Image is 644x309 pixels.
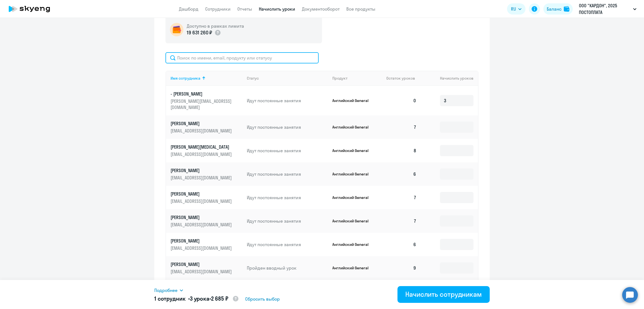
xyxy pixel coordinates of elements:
td: 8 [382,280,421,303]
p: [EMAIL_ADDRESS][DOMAIN_NAME] [171,268,233,275]
p: [EMAIL_ADDRESS][DOMAIN_NAME] [171,175,233,181]
p: Английский General [332,172,374,177]
th: Начислить уроков [421,71,478,86]
td: 8 [382,139,421,162]
span: 3 урока [190,295,209,302]
a: [PERSON_NAME][EMAIL_ADDRESS][DOMAIN_NAME] [171,261,242,275]
p: [EMAIL_ADDRESS][DOMAIN_NAME] [171,128,233,134]
p: Английский General [332,125,374,130]
h5: Доступно в рамках лимита [187,23,244,29]
p: Английский General [332,98,374,103]
p: [PERSON_NAME] [171,120,233,127]
img: wallet-circle.png [170,23,183,36]
p: Идут постоянные занятия [247,171,328,177]
p: ООО "КАРДОН", 2025 ПОСТОПЛАТА [579,2,631,16]
span: Остаток уроков [386,76,415,81]
td: 0 [382,86,421,115]
td: 7 [382,115,421,139]
a: [PERSON_NAME][MEDICAL_DATA][EMAIL_ADDRESS][DOMAIN_NAME] [171,144,242,157]
a: [PERSON_NAME][EMAIL_ADDRESS][DOMAIN_NAME] [171,191,242,204]
span: Подробнее [154,287,177,294]
p: 19 631 260 ₽ [187,29,212,36]
button: Балансbalance [543,3,573,15]
p: Английский General [332,148,374,153]
div: Имя сотрудника [171,76,242,81]
div: Продукт [332,76,347,81]
p: Идут постоянные занятия [247,124,328,130]
td: 6 [382,162,421,186]
a: - [PERSON_NAME][PERSON_NAME][EMAIL_ADDRESS][DOMAIN_NAME] [171,91,242,110]
span: Сбросить выбор [245,296,280,302]
div: Начислить сотрудникам [405,290,482,299]
p: [PERSON_NAME] [171,167,233,173]
p: Английский General [332,265,374,270]
a: [PERSON_NAME][EMAIL_ADDRESS][DOMAIN_NAME] [171,238,242,251]
p: [EMAIL_ADDRESS][DOMAIN_NAME] [171,151,233,157]
a: Все продукты [346,6,375,12]
p: [PERSON_NAME] [171,214,233,220]
a: Начислить уроки [259,6,295,12]
input: Поиск по имени, email, продукту или статусу [165,52,319,63]
p: [PERSON_NAME] [171,191,233,197]
p: Идут постоянные занятия [247,148,328,154]
div: Статус [247,76,328,81]
p: Английский General [332,242,374,247]
span: RU [511,6,516,12]
p: - [PERSON_NAME] [171,91,233,97]
p: [EMAIL_ADDRESS][DOMAIN_NAME] [171,198,233,204]
p: [PERSON_NAME] [171,238,233,244]
p: [EMAIL_ADDRESS][DOMAIN_NAME] [171,222,233,228]
p: Английский General [332,218,374,224]
p: Идут постоянные занятия [247,194,328,201]
a: Дашборд [179,6,198,12]
button: ООО "КАРДОН", 2025 ПОСТОПЛАТА [576,2,639,16]
div: Статус [247,76,259,81]
p: Идут постоянные занятия [247,241,328,248]
td: 7 [382,186,421,209]
div: Продукт [332,76,382,81]
span: 2 685 ₽ [211,295,228,302]
a: Сотрудники [205,6,231,12]
p: [PERSON_NAME] [171,261,233,267]
button: RU [507,3,525,15]
a: [PERSON_NAME][EMAIL_ADDRESS][DOMAIN_NAME] [171,120,242,134]
td: 7 [382,209,421,233]
p: Идут постоянные занятия [247,218,328,224]
div: Баланс [547,6,562,12]
td: 6 [382,233,421,256]
a: Документооборот [302,6,340,12]
img: balance [564,6,569,12]
a: [PERSON_NAME][EMAIL_ADDRESS][DOMAIN_NAME] [171,167,242,181]
p: [EMAIL_ADDRESS][DOMAIN_NAME] [171,245,233,251]
a: [PERSON_NAME][EMAIL_ADDRESS][DOMAIN_NAME] [171,214,242,228]
td: 9 [382,256,421,280]
button: Начислить сотрудникам [397,286,490,303]
p: [PERSON_NAME][EMAIL_ADDRESS][DOMAIN_NAME] [171,98,233,110]
div: Имя сотрудника [171,76,200,81]
p: Английский General [332,195,374,200]
a: Отчеты [237,6,252,12]
p: Идут постоянные занятия [247,98,328,104]
div: Остаток уроков [386,76,421,81]
h5: 1 сотрудник • • [154,295,239,303]
p: Пройден вводный урок [247,265,328,271]
p: [PERSON_NAME][MEDICAL_DATA] [171,144,233,150]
